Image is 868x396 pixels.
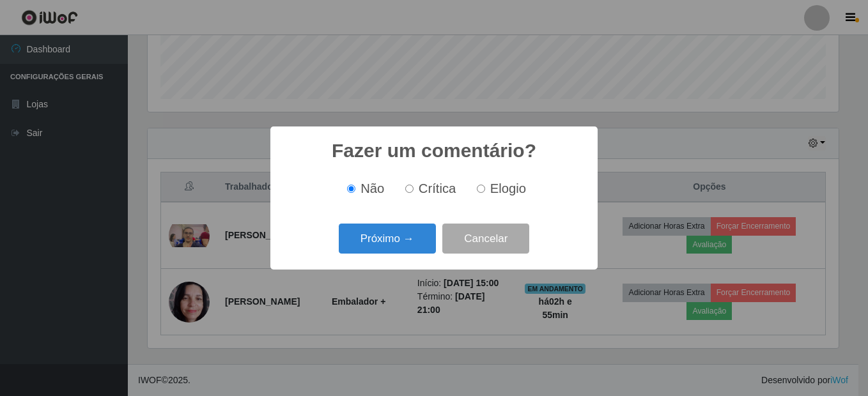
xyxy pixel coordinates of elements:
input: Crítica [405,185,414,193]
button: Próximo → [339,224,436,254]
span: Elogio [490,181,526,195]
span: Não [360,181,384,195]
input: Não [347,185,355,193]
button: Cancelar [442,224,529,254]
input: Elogio [477,185,485,193]
h2: Fazer um comentário? [332,139,536,162]
span: Crítica [419,181,456,195]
